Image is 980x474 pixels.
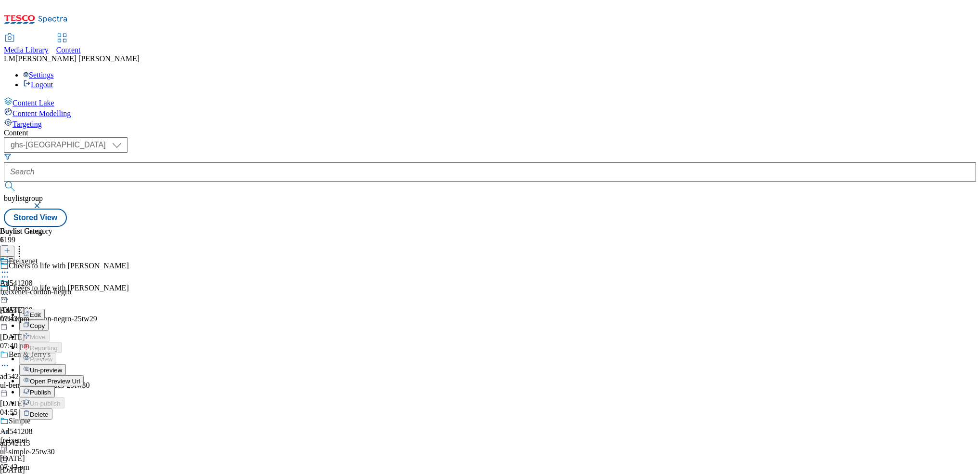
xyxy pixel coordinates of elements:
a: Media Library [4,34,49,54]
button: Stored View [4,209,67,227]
span: Delete [30,411,49,418]
a: Content Modelling [4,107,976,118]
button: Reporting [19,342,62,353]
a: Logout [23,80,53,89]
span: Preview [30,355,52,363]
button: Publish [19,386,55,397]
input: Search [4,162,976,182]
div: Freixenet [9,257,38,265]
button: Open Preview Url [19,375,84,386]
span: Un-publish [30,400,61,407]
span: Content [56,46,81,54]
a: Targeting [4,118,976,129]
span: Publish [30,389,51,396]
button: Move [19,331,50,342]
svg: Search Filters [4,153,12,160]
span: Copy [30,322,45,329]
span: buylistgroup [4,194,43,202]
button: Un-publish [19,397,64,408]
span: Media Library [4,46,49,54]
span: Move [30,333,46,341]
span: Reporting [30,344,58,352]
span: Open Preview Url [30,378,80,385]
div: Content [4,129,976,137]
span: Content Modelling [13,109,71,118]
span: Un-preview [30,367,62,374]
a: Content [56,34,81,54]
span: Content Lake [13,99,54,107]
span: Targeting [13,120,42,128]
button: Delete [19,408,52,420]
button: Copy [19,320,49,331]
button: Preview [19,353,56,364]
a: Content Lake [4,97,976,107]
span: [PERSON_NAME] [PERSON_NAME] [15,54,140,63]
button: Un-preview [19,364,66,375]
span: LM [4,54,15,63]
a: Settings [23,71,54,79]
